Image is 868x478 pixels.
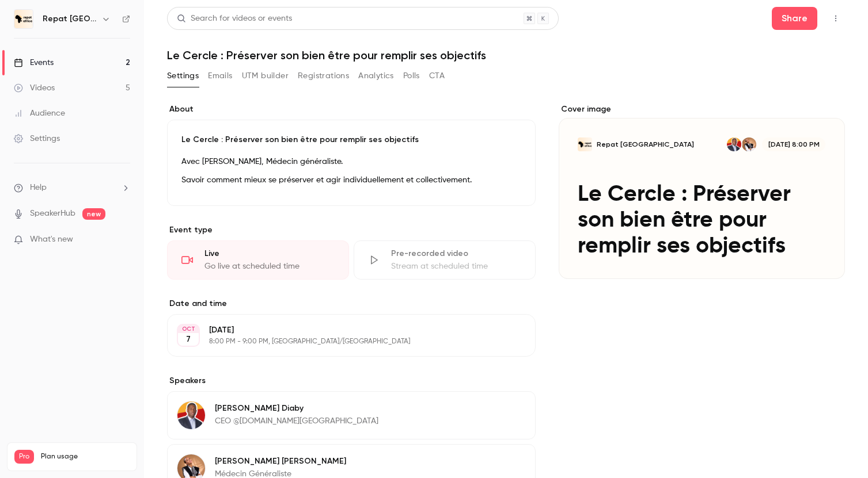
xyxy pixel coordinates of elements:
label: Cover image [559,104,845,115]
button: Analytics [358,67,394,85]
section: Cover image [559,104,845,279]
p: Savoir comment mieux se préserver et agir individuellement et collectivement. [181,173,521,187]
button: Registrations [298,67,349,85]
label: About [167,104,536,115]
li: help-dropdown-opener [14,182,130,194]
h1: Le Cercle : Préserver son bien être pour remplir ses objectifs [167,48,845,62]
p: [DATE] [209,324,475,336]
p: Avec [PERSON_NAME], Médecin généraliste. [181,155,521,169]
img: Repat Africa [14,10,33,28]
div: LiveGo live at scheduled time [167,240,349,280]
h6: Repat [GEOGRAPHIC_DATA] [43,13,97,25]
span: Help [30,182,47,194]
p: CEO @[DOMAIN_NAME][GEOGRAPHIC_DATA] [215,415,378,427]
span: new [82,208,105,220]
div: Audience [14,108,65,119]
p: Event type [167,224,536,236]
span: Pro [14,450,34,464]
button: Polls [403,67,420,85]
div: Kara Diaby[PERSON_NAME] DiabyCEO @[DOMAIN_NAME][GEOGRAPHIC_DATA] [167,391,536,439]
iframe: Noticeable Trigger [116,235,130,245]
a: SpeakerHub [30,208,75,220]
button: UTM builder [242,67,289,85]
div: Pre-recorded video [391,248,521,259]
p: Le Cercle : Préserver son bien être pour remplir ses objectifs [181,134,521,146]
span: Plan usage [41,452,130,461]
button: Settings [167,67,199,85]
button: CTA [429,67,445,85]
p: [PERSON_NAME] [PERSON_NAME] [215,456,346,467]
div: Live [204,248,335,259]
img: Kara Diaby [177,401,205,429]
button: Emails [208,67,232,85]
div: Pre-recorded videoStream at scheduled time [354,240,536,280]
label: Speakers [167,375,536,387]
div: Search for videos or events [177,13,292,25]
p: [PERSON_NAME] Diaby [215,403,378,414]
p: 8:00 PM - 9:00 PM, [GEOGRAPHIC_DATA]/[GEOGRAPHIC_DATA] [209,337,475,346]
div: Go live at scheduled time [204,261,335,272]
div: Settings [14,133,60,144]
label: Date and time [167,298,536,309]
div: Videos [14,82,55,94]
span: What's new [30,234,73,246]
div: OCT [178,325,199,333]
button: Share [772,7,817,30]
div: Stream at scheduled time [391,261,521,272]
p: 7 [186,334,191,345]
div: Events [14,57,54,68]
